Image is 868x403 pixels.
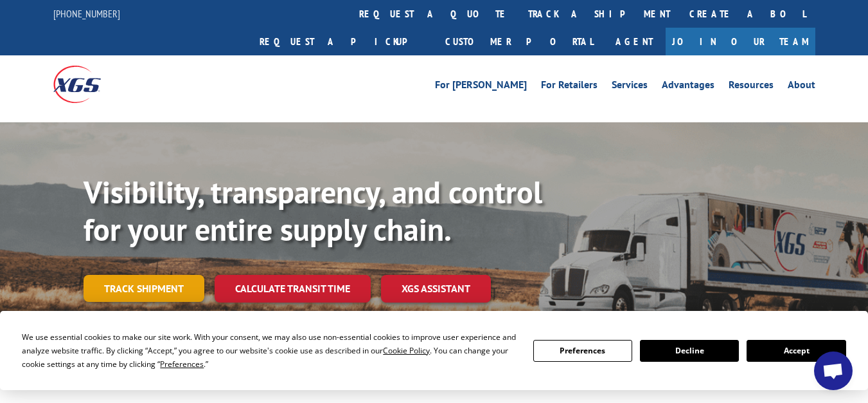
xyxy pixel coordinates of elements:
span: Cookie Policy [383,345,430,356]
button: Accept [747,340,846,362]
a: Agent [603,28,666,55]
a: Customer Portal [436,28,603,55]
a: For [PERSON_NAME] [435,80,527,94]
div: We use essential cookies to make our site work. With your consent, we may also use non-essential ... [22,330,517,371]
a: Track shipment [84,275,204,302]
a: For Retailers [541,80,598,94]
span: Preferences [160,359,204,370]
a: Request a pickup [250,28,436,55]
a: Resources [729,80,774,94]
a: Calculate transit time [215,275,371,303]
b: Visibility, transparency, and control for your entire supply chain. [84,172,542,249]
a: Advantages [662,80,714,94]
a: Join Our Team [666,28,815,55]
button: Preferences [533,340,632,362]
a: Open chat [814,351,853,390]
a: XGS ASSISTANT [381,275,491,303]
a: [PHONE_NUMBER] [53,7,120,20]
button: Decline [640,340,739,362]
a: Services [612,80,648,94]
a: About [788,80,815,94]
